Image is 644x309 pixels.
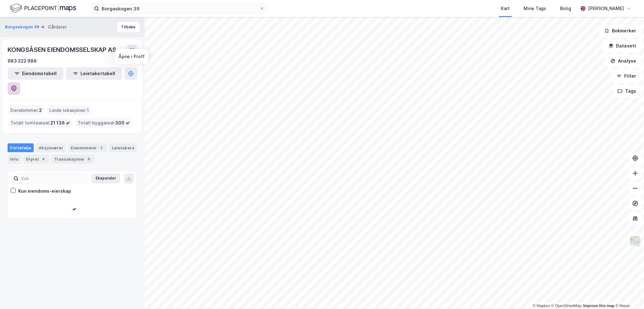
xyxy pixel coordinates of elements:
[613,279,644,309] iframe: Chat Widget
[599,25,641,37] button: Bokmerker
[8,143,34,152] div: Portefølje
[8,67,64,80] button: Eiendomstabell
[605,55,641,67] button: Analyse
[67,201,77,211] img: spinner.a6d8c91a73a9ac5275cf975e30b51cfb.svg
[8,118,73,128] div: Totalt tomteareal :
[92,174,120,184] button: Ekspander
[533,304,550,308] a: Mapbox
[8,57,37,65] div: 983 222 986
[50,119,70,127] span: 21 136 ㎡
[99,4,259,13] input: Søk på adresse, matrikkel, gårdeiere, leietakere eller personer
[603,40,641,52] button: Datasett
[8,105,44,115] div: Eiendommer :
[524,5,546,12] div: Mine Tags
[613,279,644,309] div: Kontrollprogram for chat
[612,85,641,97] button: Tags
[23,155,49,163] div: Styret
[75,118,132,128] div: Totalt byggareal :
[8,155,21,163] div: Info
[115,119,130,127] span: 300 ㎡
[40,156,47,162] div: 4
[501,5,510,12] div: Kart
[109,143,137,152] div: Leietakere
[5,24,41,30] button: Borgeskogen 39
[66,67,122,80] button: Leietakertabell
[8,45,117,55] div: KONGSÅSEN EIENDOMSSELSKAP AS
[39,107,42,114] span: 2
[52,155,95,163] div: Transaksjoner
[583,304,614,308] a: Improve this map
[611,70,641,82] button: Filter
[98,145,104,151] div: 2
[86,156,92,162] div: 6
[36,143,66,152] div: Aksjonærer
[588,5,624,12] div: [PERSON_NAME]
[19,174,87,183] input: Søk
[117,22,140,32] button: Tilbake
[551,304,582,308] a: OpenStreetMap
[18,187,71,195] div: Kun eiendoms-eierskap
[68,143,107,152] div: Eiendommer
[560,5,571,12] div: Bolig
[87,107,89,114] span: 1
[629,235,641,247] img: Z
[47,105,92,115] div: Leide lokasjoner :
[48,23,67,31] div: Gårdeier
[10,3,76,14] img: logo.f888ab2527a4732fd821a326f86c7f29.svg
